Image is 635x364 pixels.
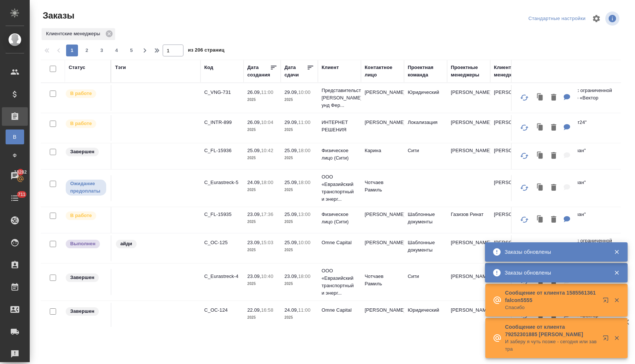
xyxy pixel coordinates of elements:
button: Обновить [515,211,533,229]
p: 23.09, [247,240,261,245]
td: [PERSON_NAME] [490,85,533,111]
p: 13:00 [298,211,310,217]
button: 4 [111,45,123,56]
div: Дата сдачи [284,64,307,79]
p: 2025 [247,246,277,254]
p: 2025 [284,218,314,226]
p: Завершен [70,274,94,281]
p: И заберу я чуть позже - сегодня или завтра [505,338,598,353]
button: Закрыть [609,335,624,341]
td: (OTP) Общество с ограниченной ответственностью «Вектор Развития» [533,83,622,113]
p: 23.09, [284,273,298,279]
p: Клиентские менеджеры [46,30,103,37]
div: Дата создания [247,64,270,79]
button: Для КМ: Maksim Varchenia компания Astentrix [560,212,574,227]
td: (МБ) ООО "Монблан" [533,207,622,233]
p: 2025 [284,186,314,194]
p: 2025 [247,218,277,226]
button: Открыть в новой вкладке [598,331,616,348]
p: 18:00 [298,148,310,153]
p: Ожидание предоплаты [70,180,102,195]
td: Карина [361,143,404,169]
p: 25.09, [284,211,298,217]
span: 711 [13,191,30,198]
div: Клиентские менеджеры [494,64,530,79]
div: айди [115,239,197,249]
button: Закрыть [609,297,624,304]
td: [PERSON_NAME] [447,269,490,295]
p: 16:58 [261,307,273,313]
a: 18282 [2,167,28,185]
td: [PERSON_NAME] [490,207,533,233]
p: C_FL-15935 [204,211,240,218]
span: Настроить таблицу [587,10,605,27]
td: [PERSON_NAME] [361,85,404,111]
p: айди [120,240,132,247]
p: 10:00 [298,89,310,95]
p: 25.09, [284,240,298,245]
p: C_VNG-731 [204,89,240,96]
span: 5 [126,47,137,54]
p: C_Eurastreck-4 [204,273,240,280]
p: Спасибо [505,304,598,311]
div: Код [204,64,213,71]
p: 2025 [247,96,277,104]
td: [PERSON_NAME] [447,235,490,261]
p: 24.09, [247,180,261,185]
td: Газизов Ринат [447,207,490,233]
button: Удалить [547,240,560,256]
button: Закрыть [609,269,624,276]
p: ООО «Евразийский транспортный и энерг... [322,173,357,203]
button: Удалить [547,212,560,227]
p: 2025 [284,96,314,104]
span: В [9,133,20,141]
div: Выставляет КМ при направлении счета или после выполнения всех работ/сдачи заказа клиенту. Окончат... [65,147,107,157]
p: ООО «Евразийский транспортный и энерг... [322,267,357,297]
p: 11:00 [261,89,273,95]
div: Клиентские менеджеры [42,28,115,40]
p: 11:00 [298,119,310,125]
p: 18:00 [261,180,273,185]
td: [PERSON_NAME] [490,115,533,141]
td: Чотчаев Рамиль [361,175,404,201]
td: [PERSON_NAME] [490,175,533,201]
td: [PERSON_NAME] [361,115,404,141]
div: Выставляет ПМ после принятия заказа от КМа [65,119,107,129]
a: 711 [2,189,28,207]
button: Клонировать [533,240,547,256]
td: [PERSON_NAME] [490,143,533,169]
td: (МБ) ООО "Монблан" [533,175,622,201]
td: [PERSON_NAME] [361,207,404,233]
button: Удалить [547,180,560,196]
p: 10:40 [261,273,273,279]
span: 18282 [10,168,31,176]
p: 2025 [284,280,314,288]
td: [PERSON_NAME] [361,303,404,329]
p: 25.09, [284,148,298,153]
p: 26.09, [247,89,261,95]
button: Обновить [515,239,533,257]
p: Сообщение от клиента 79252301885 [PERSON_NAME] [505,323,598,338]
td: Юридический [404,303,447,329]
p: 25.09, [247,148,261,153]
p: 10:04 [261,119,273,125]
button: 5 [126,45,137,56]
p: Физическое лицо (Сити) [322,147,357,162]
td: [PERSON_NAME] [447,303,490,329]
p: 2025 [284,314,314,321]
p: 2025 [284,154,314,162]
p: 2025 [247,126,277,134]
td: Локализация [404,115,447,141]
td: Шаблонные документы [404,235,447,261]
div: Клиент [322,64,339,71]
td: [PERSON_NAME] [490,235,533,261]
p: Завершен [70,308,94,315]
p: 10:00 [298,240,310,245]
p: Выполнен [70,240,95,247]
button: Клонировать [533,180,547,196]
button: Закрыть [609,249,624,255]
div: Выставляет КМ при направлении счета или после выполнения всех работ/сдачи заказа клиенту. Окончат... [65,273,107,283]
td: Шаблонные документы [404,207,447,233]
p: C_OC-124 [204,306,240,314]
p: 15:03 [261,240,273,245]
